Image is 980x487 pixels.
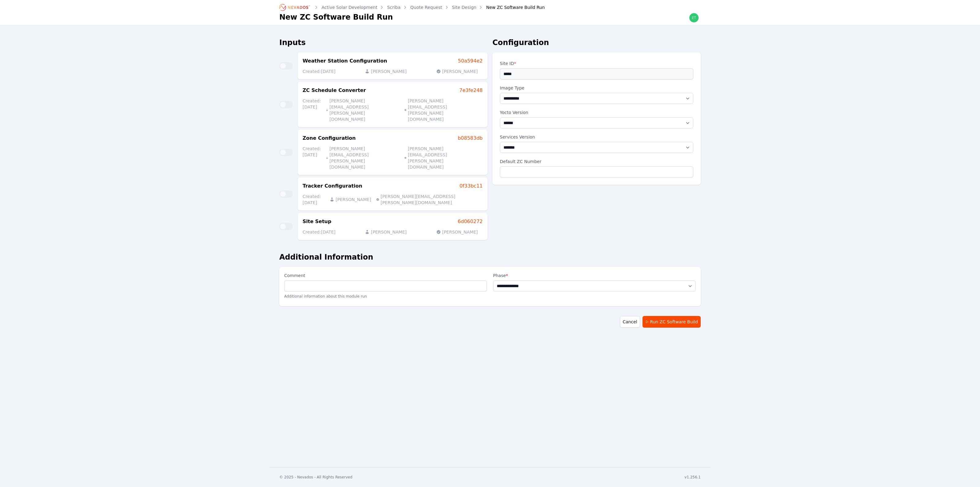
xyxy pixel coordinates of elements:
label: Default ZC Number [500,158,693,166]
a: Active Solar Development [322,4,377,10]
p: [PERSON_NAME][EMAIL_ADDRESS][PERSON_NAME][DOMAIN_NAME] [326,146,399,170]
a: b08583db [458,135,483,142]
a: Scriba [387,4,401,10]
h1: New ZC Software Build Run [279,12,393,22]
h2: Configuration [492,38,701,48]
p: [PERSON_NAME][EMAIL_ADDRESS][PERSON_NAME][DOMAIN_NAME] [376,193,478,206]
p: [PERSON_NAME] [365,68,406,74]
label: Phase [493,272,696,279]
p: [PERSON_NAME][EMAIL_ADDRESS][PERSON_NAME][DOMAIN_NAME] [404,98,478,122]
label: Services Version [500,133,693,141]
div: © 2025 - Nevados - All Rights Reserved [279,475,352,480]
p: [PERSON_NAME][EMAIL_ADDRESS][PERSON_NAME][DOMAIN_NAME] [404,146,478,170]
h3: Zone Configuration [303,135,356,142]
a: Cancel [620,316,640,328]
h3: Weather Station Configuration [303,57,387,65]
label: Image Type [500,84,693,92]
label: Comment [284,272,487,280]
p: Created: [DATE] [303,98,321,122]
p: [PERSON_NAME] [436,68,478,74]
a: 6d060272 [458,218,483,225]
a: Quote Request [410,4,442,10]
a: Site Design [452,4,477,10]
p: [PERSON_NAME] [330,193,371,206]
p: [PERSON_NAME] [436,229,478,235]
p: Additional information about this module run [284,291,487,301]
p: Created: [DATE] [303,229,335,235]
label: Site ID [500,60,693,68]
p: Created: [DATE] [303,68,335,74]
img: ethan.harte@nevados.solar [689,13,699,23]
button: Run ZC Software Build [643,316,701,328]
a: 50a594e2 [458,57,483,65]
a: 7e3fe248 [459,87,483,94]
p: Created: [DATE] [303,146,321,170]
p: [PERSON_NAME][EMAIL_ADDRESS][PERSON_NAME][DOMAIN_NAME] [326,98,399,122]
h2: Additional Information [279,252,701,262]
label: Yocto Version [500,109,693,116]
nav: Breadcrumb [279,2,545,12]
div: New ZC Software Build Run [477,4,545,10]
h3: Site Setup [303,218,331,225]
p: Created: [DATE] [303,193,325,206]
h3: Tracker Configuration [303,182,362,190]
a: 0f33bc11 [460,182,483,190]
p: [PERSON_NAME] [365,229,406,235]
div: v1.256.1 [684,475,701,480]
h2: Inputs [279,38,488,48]
h3: ZC Schedule Converter [303,87,366,94]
